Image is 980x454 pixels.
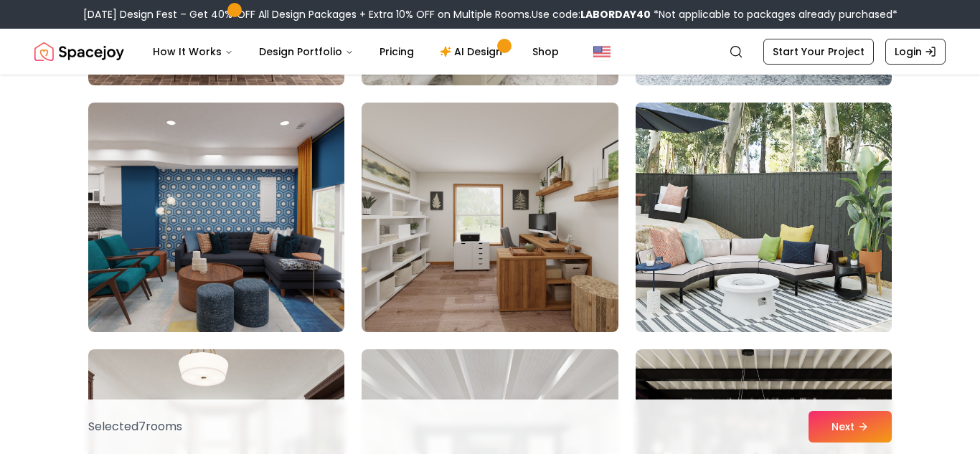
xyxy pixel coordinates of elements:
[88,418,182,435] p: Selected 7 room s
[362,103,618,332] img: Room room-47
[651,7,897,22] span: *Not applicable to packages already purchased*
[88,103,344,332] img: Room room-46
[809,411,892,443] button: Next
[521,37,570,66] a: Shop
[629,97,898,338] img: Room room-48
[368,37,425,66] a: Pricing
[83,7,897,22] div: [DATE] Design Fest – Get 40% OFF All Design Packages + Extra 10% OFF on Multiple Rooms.
[763,39,874,65] a: Start Your Project
[885,39,946,65] a: Login
[141,37,245,66] button: How It Works
[141,37,570,66] nav: Main
[532,7,651,22] span: Use code:
[34,29,946,75] nav: Global
[593,43,611,60] img: United States
[580,7,651,22] b: LABORDAY40
[34,37,124,66] a: Spacejoy
[34,37,124,66] img: Spacejoy Logo
[248,37,365,66] button: Design Portfolio
[428,37,518,66] a: AI Design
